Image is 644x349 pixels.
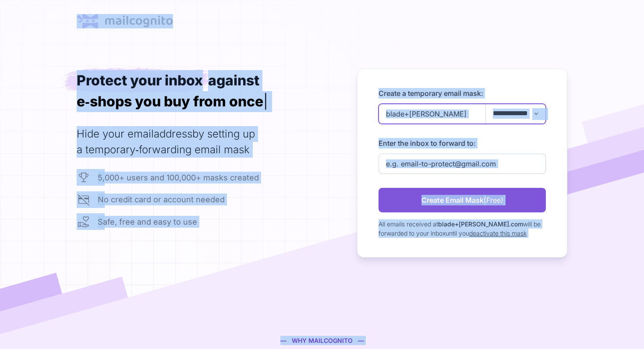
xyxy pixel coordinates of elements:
[484,195,503,205] span: (Free)
[379,154,546,174] input: e.g. email-to-protect@gmail.com
[77,93,263,110] span: e‑shops you buy from once
[379,88,546,99] label: Create a temporary email mask:
[63,67,213,93] span: Protect your inbox
[455,220,509,228] span: +[PERSON_NAME]
[98,172,259,183] div: 5,000+ users and 100,000+ masks created
[446,229,469,237] span: until you
[98,194,225,205] div: No credit card or account needed
[77,126,287,158] h2: Hide your email by setting up a temporary‑forwarding email mask
[379,104,546,124] input: e.g. myname+netflix
[438,220,523,228] span: blade .com
[77,14,173,28] a: home
[469,229,527,237] a: deactivate this mask
[154,127,192,140] span: address
[379,188,546,212] a: Create Email Mask(Free)
[263,93,268,110] span: |
[379,88,546,238] form: newAlias
[208,72,259,89] div: against
[379,219,546,238] div: All emails received at will be forwarded to your inbox
[98,216,197,228] div: Safe, free and easy to use
[182,336,462,345] div: — WHY MAILCOGNITO —
[379,138,546,148] label: Enter the inbox to forward to:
